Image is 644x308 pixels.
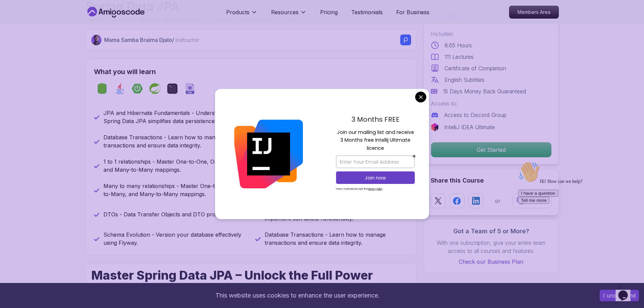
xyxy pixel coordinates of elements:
[265,231,408,247] p: Database Transactions - Learn how to manage transactions and ensure data integrity.
[616,281,637,301] iframe: chat widget
[5,288,590,303] div: This website uses cookies to enhance the user experience.
[175,37,199,43] span: Instructor
[600,290,639,301] button: Accept cookies
[3,3,24,24] img: :wave:
[3,3,124,45] div: 👋Hi! How can we help?I have a questionTell me more
[444,111,506,119] p: Access to Discord Group
[320,8,338,16] a: Pricing
[103,231,247,247] p: Schema Evolution - Version your database effectively using Flyway.
[271,8,307,22] button: Resources
[103,182,247,198] p: Many to many relationships - Master One-to-One, One-to-Many, and Many-to-Many mappings.
[445,53,474,61] p: 111 Lectures
[445,41,472,49] p: 6.65 Hours
[94,67,408,76] h2: What you will learn
[132,83,143,94] img: spring-boot logo
[91,268,379,295] h1: Master Spring Data JPA – Unlock the Full Power of ORM in [GEOGRAPHIC_DATA]
[431,258,552,266] a: Check our Business Plan
[3,20,67,25] span: Hi! How can we help?
[431,30,552,38] p: Includes:
[149,83,160,94] img: spring logo
[445,76,484,84] p: English Subtitles
[431,239,552,255] p: With one subscription, give your entire team access to all courses and features.
[185,83,195,94] img: sql logo
[97,83,108,94] img: spring-data-jpa logo
[509,6,559,19] a: Members Area
[3,31,43,38] button: I have a question
[445,64,506,72] p: Certificate of Completion
[226,8,258,22] button: Products
[103,210,236,218] p: DTOs - Data Transfer Objects and DTO projections.
[431,123,439,131] img: jetbrains logo
[396,8,429,16] a: For Business
[443,87,526,95] p: 15 Days Money Back Guaranteed
[226,8,249,16] p: Products
[512,193,552,208] button: Copy link
[3,38,34,45] button: Tell me more
[516,159,637,278] iframe: chat widget
[167,83,178,94] img: terminal logo
[351,8,383,16] a: Testimonials
[509,6,558,18] p: Members Area
[103,133,247,149] p: Database Transactions - Learn how to manage transactions and ensure data integrity.
[103,109,247,125] p: JPA and Hibernate Fundamentals - Understand how Spring Data JPA simplifies data persistence.
[431,227,552,236] h3: Got a Team of 5 or More?
[104,36,199,44] p: Mama Samba Braima Djalo /
[444,123,495,131] p: IntelliJ IDEA Ultimate
[495,197,501,205] p: or
[431,142,552,158] button: Get Started
[91,35,102,45] img: Nelson Djalo
[114,83,125,94] img: java logo
[271,8,299,16] p: Resources
[431,99,552,108] p: Access to:
[431,176,552,185] h2: Share this Course
[103,158,247,174] p: 1 to 1 relationships - Master One-to-One, One-to-Many, and Many-to-Many mappings.
[431,142,551,157] p: Get Started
